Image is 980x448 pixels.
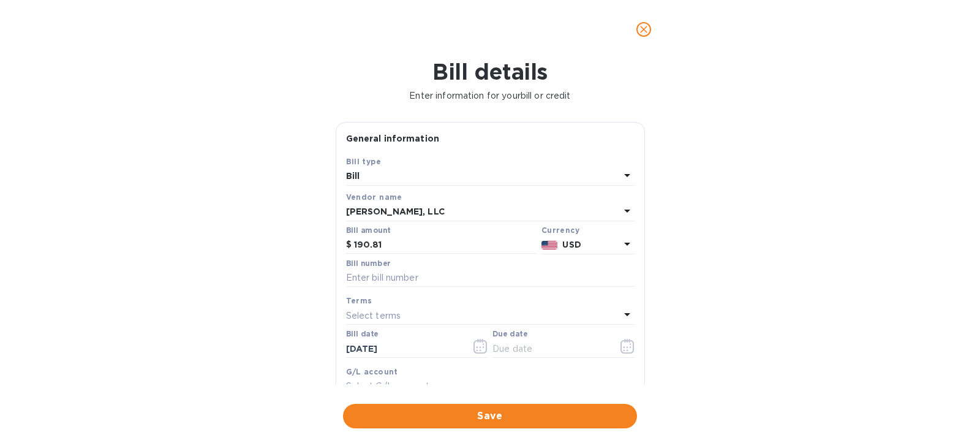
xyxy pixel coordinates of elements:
p: Enter information for your bill or credit [10,89,970,102]
label: Bill number [346,260,390,267]
input: Select date [346,340,462,358]
p: Select terms [346,309,401,322]
span: Save [353,409,627,423]
img: USD [541,241,558,249]
input: Enter bill number [346,269,635,287]
input: Due date [492,340,608,358]
b: Bill type [346,157,382,166]
b: Currency [541,226,579,235]
label: Due date [492,331,527,338]
input: $ Enter bill amount [354,236,537,254]
b: G/L account [346,367,398,376]
button: close [629,15,658,44]
b: USD [562,240,581,249]
label: Bill amount [346,227,390,234]
b: Terms [346,296,372,305]
label: Bill date [346,331,379,338]
b: General information [346,134,440,143]
p: Select G/L account [346,380,429,393]
div: $ [346,236,354,254]
b: Vendor name [346,192,402,202]
h1: Bill details [10,59,970,85]
b: [PERSON_NAME], LLC [346,207,445,216]
button: Save [343,404,637,428]
b: Bill [346,171,360,181]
